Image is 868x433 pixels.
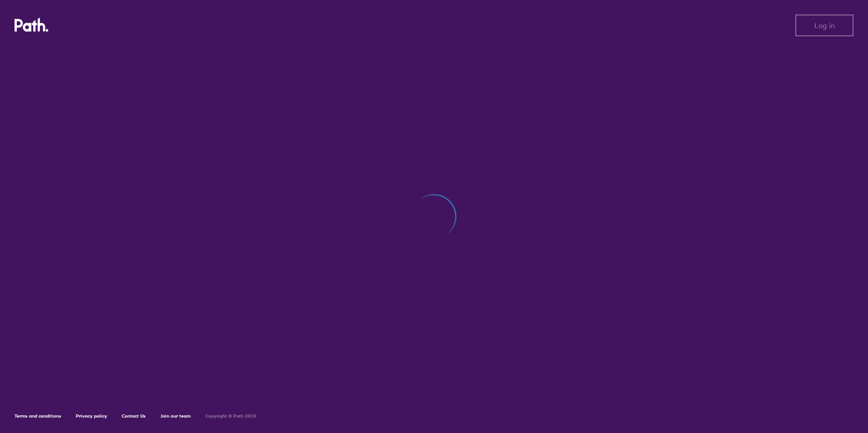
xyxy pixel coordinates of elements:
[795,15,853,36] button: Log in
[15,413,61,419] a: Terms and conditions
[205,413,256,419] h6: Copyright © Path 2018
[814,21,835,30] span: Log in
[122,413,146,419] a: Contact Us
[160,413,191,419] a: Join our team
[76,413,107,419] a: Privacy policy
